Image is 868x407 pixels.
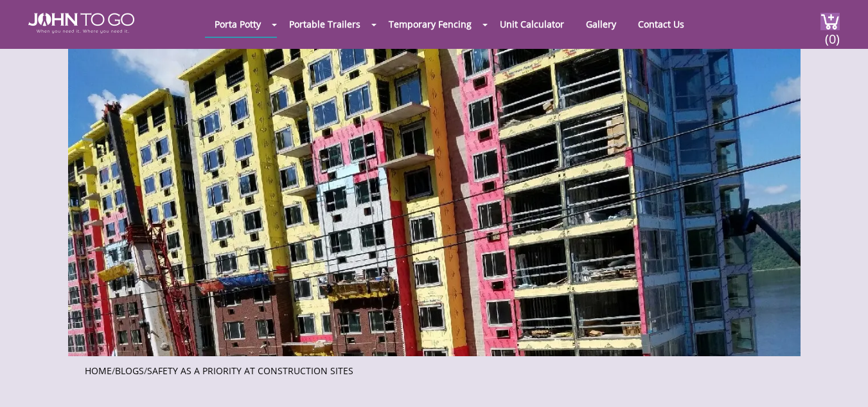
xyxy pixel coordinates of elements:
[85,361,784,377] ul: / /
[85,365,112,377] a: Home
[576,12,626,37] a: Gallery
[279,12,370,37] a: Portable Trailers
[628,12,694,37] a: Contact Us
[820,13,840,30] img: cart a
[824,20,840,48] span: (0)
[147,365,353,377] a: Safety As A Priority at Construction Sites
[379,12,481,37] a: Temporary Fencing
[28,13,134,33] img: JOHN to go
[205,12,270,37] a: Porta Potty
[490,12,574,37] a: Unit Calculator
[115,365,144,377] a: Blogs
